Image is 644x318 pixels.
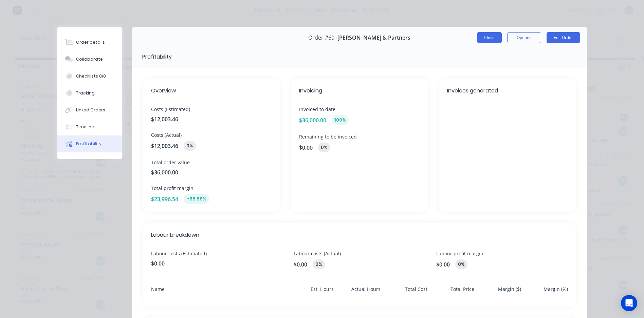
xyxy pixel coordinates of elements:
span: Labour costs (Estimated) [151,250,283,257]
span: Labour breakdown [151,231,568,239]
div: Linked Orders [76,107,105,113]
span: Labour profit margin [436,250,568,257]
div: Checklists 0/0 [76,73,106,79]
span: $0.00 [299,144,313,152]
span: $0.00 [436,260,450,269]
button: Profitability [57,135,122,152]
div: Total Cost [383,285,427,298]
div: Profitability [142,53,172,61]
span: Order #60 - [308,35,337,41]
div: Margin ($) [477,285,521,298]
span: Total order value [151,159,272,166]
span: Remaining to be invoiced [299,133,420,140]
button: Timeline [57,119,122,135]
button: Collaborate [57,51,122,68]
span: Invoicing [299,87,420,95]
div: 0% [184,141,196,151]
div: Actual Hours [336,285,381,298]
div: Name [151,285,287,298]
span: $36,000.00 [151,168,272,176]
div: Open Intercom Messenger [621,295,637,311]
span: Invoices generated [447,87,568,95]
span: Total profit margin [151,185,272,192]
div: Est. Hours [290,285,334,298]
div: Margin (%) [524,285,568,298]
div: Total Price [430,285,474,298]
span: $36,000.00 [299,116,326,124]
span: $12,003.46 [151,142,178,150]
span: Invoiced to date [299,106,420,113]
span: $0.00 [294,260,307,269]
button: Linked Orders [57,102,122,119]
div: Profitability [76,141,102,147]
span: [PERSON_NAME] & Partners [337,35,410,41]
span: Overview [151,87,272,95]
div: 0 % [318,143,330,152]
div: 0% [455,259,467,269]
div: Timeline [76,124,94,130]
button: Order details [57,34,122,51]
button: Edit Order [547,32,580,43]
div: Collaborate [76,56,103,62]
span: $12,003.46 [151,115,272,123]
span: $0.00 [151,259,283,268]
div: 100 % [332,115,349,125]
div: 0% [313,259,325,269]
button: Checklists 0/0 [57,68,122,85]
span: Labour costs (Actual) [294,250,425,257]
div: Tracking [76,90,95,96]
div: +66.66% [184,194,209,204]
div: Order details [76,39,105,45]
button: Options [507,32,541,43]
span: Costs (Actual) [151,131,272,139]
button: Close [477,32,502,43]
span: $23,996.54 [151,195,178,203]
button: Tracking [57,85,122,102]
span: Costs (Estimated) [151,106,272,113]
